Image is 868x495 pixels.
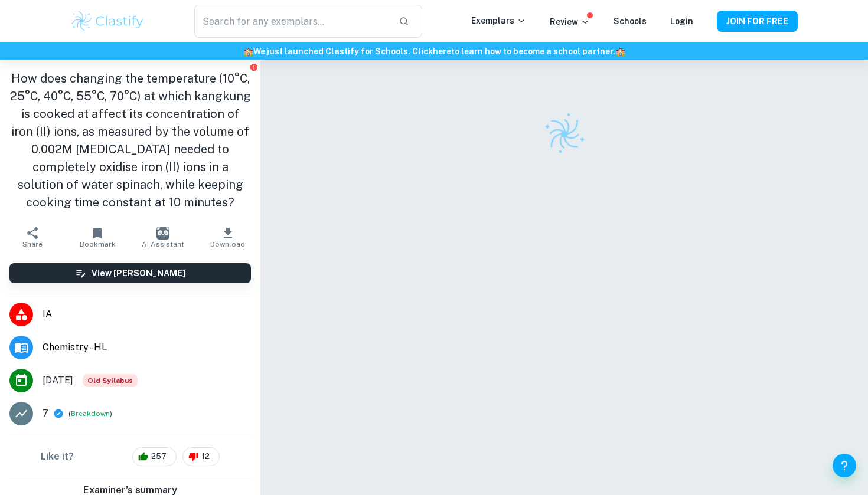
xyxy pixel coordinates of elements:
span: 12 [195,451,216,463]
a: Schools [614,17,647,26]
button: JOIN FOR FREE [717,11,798,32]
div: 257 [132,447,177,466]
img: Clastify logo [70,9,145,33]
button: Download [195,221,260,254]
input: Search for any exemplars... [194,5,389,38]
h6: We just launched Clastify for Schools. Click to learn how to become a school partner. [2,45,866,58]
span: [DATE] [43,373,73,388]
a: here [433,47,451,56]
span: Share [22,240,43,248]
span: Bookmark [80,240,116,248]
button: Help and Feedback [833,454,856,477]
h6: Like it? [41,450,74,464]
button: Breakdown [71,408,110,419]
img: AI Assistant [156,227,169,240]
button: View [PERSON_NAME] [9,263,251,283]
h6: View [PERSON_NAME] [92,267,185,280]
span: ( ) [68,408,112,419]
span: AI Assistant [142,240,184,248]
span: 🏫 [615,47,625,56]
h1: How does changing the temperature (10°C, 25°C, 40°C, 55°C, 70°C) at which kangkung is cooked at a... [9,70,251,211]
span: 🏫 [243,47,253,56]
span: Old Syllabus [83,374,138,387]
div: 12 [182,447,220,466]
span: IA [43,307,251,322]
button: AI Assistant [130,221,195,254]
span: Chemistry - HL [43,340,251,355]
button: Bookmark [65,221,130,254]
span: Download [210,240,245,248]
img: Clastify logo [536,106,592,162]
p: 7 [43,407,48,421]
a: Login [670,17,693,26]
p: Exemplars [471,14,526,27]
button: Report issue [249,63,258,71]
span: 257 [145,451,173,463]
p: Review [550,15,590,28]
div: Starting from the May 2025 session, the Chemistry IA requirements have changed. It's OK to refer ... [83,374,138,387]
